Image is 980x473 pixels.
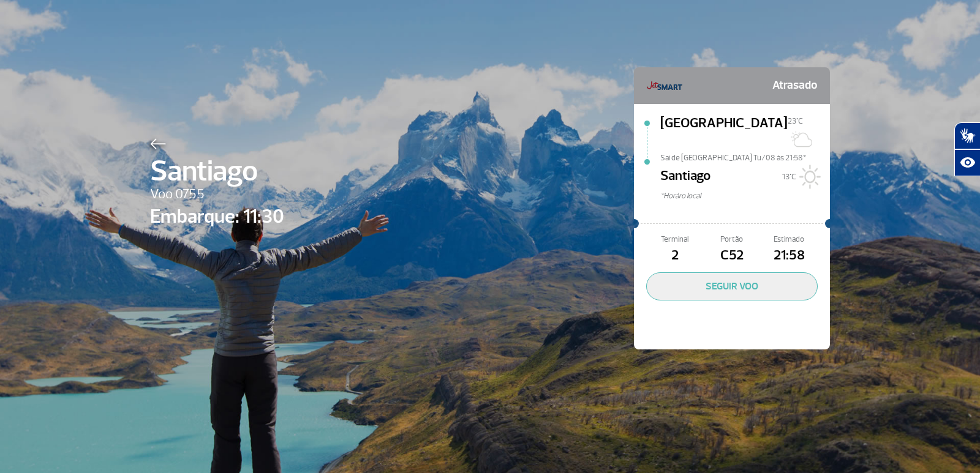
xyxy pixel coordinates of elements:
[660,113,788,152] span: [GEOGRAPHIC_DATA]
[782,172,796,182] span: 13°C
[788,116,803,126] span: 23°C
[703,245,760,266] span: C52
[761,234,818,245] span: Estimado
[660,190,830,202] span: *Horáro local
[954,149,980,176] button: Abrir recursos assistivos.
[703,234,760,245] span: Portão
[646,272,818,300] button: SEGUIR VOO
[150,184,284,205] span: Voo 0755
[660,166,710,190] span: Santiago
[646,245,703,266] span: 2
[646,234,703,245] span: Terminal
[954,122,980,176] div: Plugin de acessibilidade da Hand Talk.
[788,127,812,151] img: Sol com muitas nuvens
[150,202,284,231] span: Embarque: 11:30
[954,122,980,149] button: Abrir tradutor de língua de sinais.
[150,149,284,193] span: Santiago
[761,245,818,266] span: 21:58
[660,152,830,161] span: Sai de [GEOGRAPHIC_DATA] Tu/08 às 21:58*
[796,165,821,189] img: Sol
[772,73,818,98] span: Atrasado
